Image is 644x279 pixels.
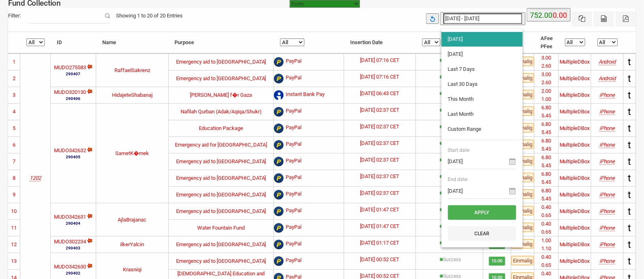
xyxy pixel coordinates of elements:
li: 6.80 [534,120,558,128]
td: 5 [8,120,20,136]
i: Mozilla/5.0 (iPhone; CPU iPhone OS 18_6_2 like Mac OS X) AppleWebKit/605.1.15 (KHTML, like Gecko)... [599,125,615,131]
span: t [628,73,631,84]
img: new-dl.gif [86,147,92,153]
span: PayPal [286,223,302,233]
li: 3.00 [534,54,558,62]
label: MUDO342630 [54,263,86,271]
li: Last Month [442,107,523,121]
label: [DATE] 02:37 CET [360,189,400,197]
i: Mozilla/5.0 (iPhone; CPU iPhone OS 18_7 like Mac OS X) AppleWebKit/605.1.15 (KHTML, like Gecko) V... [599,258,615,264]
button: CSV [594,11,614,27]
i: Mozilla/5.0 (iPhone; CPU iPhone OS 18_6_2 like Mac OS X) AppleWebKit/605.1.15 (KHTML, like Gecko)... [599,109,615,115]
li: 0.40 [534,270,558,278]
div: MultipleDBox [560,58,590,66]
i: Mozilla/5.0 (iPhone; CPU iPhone OS 18_6_2 like Mac OS X) AppleWebKit/605.1.15 (KHTML, like Gecko)... [599,192,615,198]
label: [DATE] 07:16 CET [360,56,400,64]
td: HidajeteShabanaj [96,87,169,103]
label: [DATE] 02:37 CET [360,156,400,164]
button: Excel [572,11,592,27]
span: Einmalig [511,206,534,215]
small: 290405 [54,154,92,160]
div: MultipleDBox [560,75,590,83]
div: MultipleDBox [560,158,590,166]
li: AFee [541,34,553,43]
span: Einmalig [511,256,534,265]
span: PayPal [286,207,302,216]
label: MUDO320130 [54,88,86,96]
span: Einmalig [511,190,534,199]
img: new-dl.gif [86,213,92,219]
span: t [628,56,631,68]
span: PayPal [286,107,302,117]
label: Success [443,256,461,263]
span: PayPal [286,124,302,133]
li: 6.80 [534,170,558,178]
i: Mozilla/5.0 (iPhone; CPU iPhone OS 18_6_2 like Mac OS X) AppleWebKit/605.1.15 (KHTML, like Gecko)... [599,158,615,164]
div: MultipleDBox [560,207,590,215]
td: 8 [8,170,20,186]
li: 2.60 [534,79,558,87]
small: 290406 [54,96,92,102]
li: 5.45 [534,112,558,120]
img: new-dl.gif [86,88,92,94]
i: Mozilla/5.0 (Linux; Android 10; K) AppleWebKit/537.36 (KHTML, like Gecko) Chrome/141.0.0.0 Mobile... [599,59,616,65]
label: 752.00 [530,10,552,21]
td: Emergency aid to [GEOGRAPHIC_DATA] [169,153,274,170]
li: 0.65 [534,211,558,219]
span: Einmalig [511,173,534,182]
li: Last 30 Days [442,77,523,92]
td: Emergency aid to [GEOGRAPHIC_DATA] [169,203,274,219]
label: [DATE] 02:37 CET [360,173,400,181]
div: MultipleDBox [560,191,590,199]
i: Mozilla/5.0 (iPhone; CPU iPhone OS 18_6_2 like Mac OS X) AppleWebKit/605.1.15 (KHTML, like Gecko)... [599,241,615,247]
button: Pdf [616,11,636,27]
li: 6.80 [534,104,558,112]
span: Start date: [448,147,516,154]
i: Mozilla/5.0 (iPhone; CPU iPhone OS 18_6_2 like Mac OS X) AppleWebKit/605.1.15 (KHTML, like Gecko)... [599,92,615,98]
span: t [628,156,631,167]
label: MUDO275583 [54,64,86,72]
div: MultipleDBox [560,108,590,116]
td: 9 [8,186,20,203]
td: Emergency aid to [GEOGRAPHIC_DATA] [169,70,274,87]
span: PayPal [286,57,302,67]
i: Musaid e.V. [30,175,41,181]
small: 290403 [54,245,92,251]
span: PayPal [286,190,302,200]
td: SametK�mek [96,103,169,203]
li: 5.45 [534,162,558,170]
span: t [628,256,631,267]
td: 12 [8,236,20,253]
span: t [628,106,631,117]
small: 290404 [54,220,92,226]
td: Emergency aid for [GEOGRAPHIC_DATA] [169,136,274,153]
label: [DATE] 02:37 CET [360,123,400,131]
div: MultipleDBox [560,241,590,249]
small: 290407 [54,71,92,77]
img: new-dl.gif [86,64,92,70]
li: 6.80 [534,137,558,145]
div: MultipleDBox [560,174,590,182]
div: Showing 1 to 20 of 20 Entries [110,8,189,23]
td: RaffaelSakrenz [96,53,169,87]
span: 10.00 [489,257,505,266]
div: MultipleDBox [560,257,590,265]
td: 2 [8,70,20,87]
li: [DATE] [442,32,523,47]
li: 0.40 [534,220,558,228]
li: Custom Range [442,122,523,136]
span: PayPal [286,157,302,166]
td: 7 [8,153,20,170]
i: Mozilla/5.0 (Linux; Android 10; K) AppleWebKit/537.36 (KHTML, like Gecko) Chrome/141.0.0.0 Mobile... [599,75,616,81]
label: [DATE] 01:17 CET [360,239,400,247]
td: 4 [8,103,20,120]
td: Nafilah Qurban (Adak/Aqiqa/Shukr) [169,103,274,120]
span: t [628,206,631,217]
span: Einmalig [511,106,534,116]
div: MultipleDBox [560,91,590,99]
li: 2.60 [534,62,558,70]
span: PayPal [286,74,302,83]
li: 3.00 [534,70,558,79]
li: 0.40 [534,203,558,211]
li: 6.80 [534,187,558,195]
